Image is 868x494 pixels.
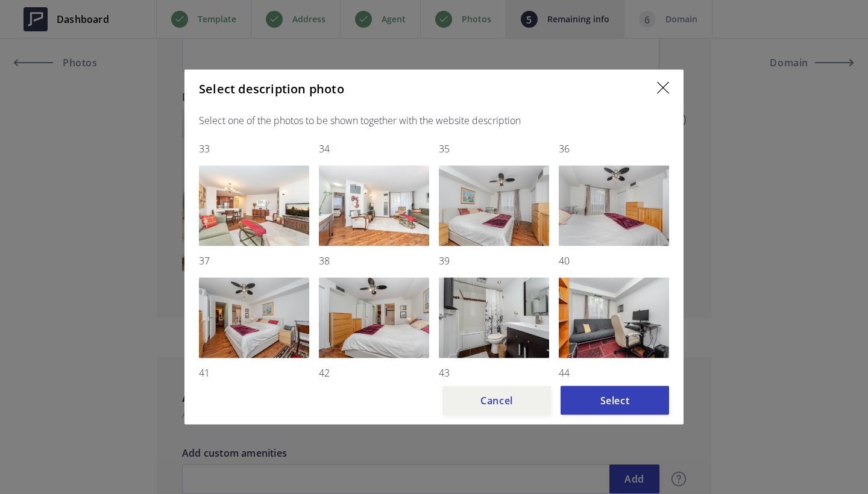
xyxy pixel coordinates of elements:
[657,81,669,93] img: close
[442,386,551,415] button: Cancel
[439,366,549,380] p: 43
[561,386,669,415] button: Select
[199,113,669,128] p: Select one of the photos to be shown together with the website description
[559,366,669,380] p: 44
[199,366,309,380] p: 41
[319,142,429,156] p: 34
[319,254,429,268] p: 38
[439,142,549,156] p: 35
[559,142,669,156] p: 36
[199,82,344,96] h5: Select description photo
[199,254,309,268] p: 37
[559,254,669,268] p: 40
[199,142,309,156] p: 33
[319,366,429,380] p: 42
[439,254,549,268] p: 39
